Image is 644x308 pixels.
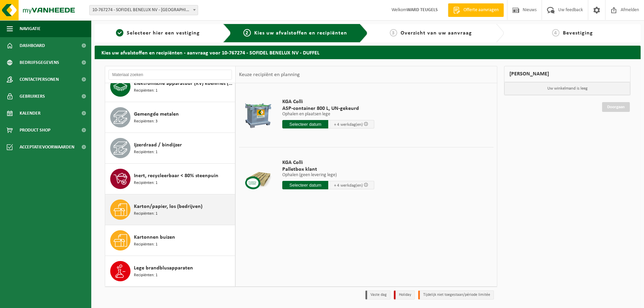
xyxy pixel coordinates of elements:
p: Ophalen (geen levering lege) [282,173,374,177]
span: Product Shop [20,122,50,139]
span: Navigatie [20,20,41,37]
span: KGA Colli [282,98,374,105]
button: Inert, recycleerbaar < 80% steenpuin Recipiënten: 1 [105,164,235,194]
li: Holiday [394,290,415,300]
input: Materiaal zoeken [109,70,232,80]
span: 3 [390,29,397,37]
button: Kartonnen buizen Recipiënten: 1 [105,225,235,256]
span: 2 [243,29,251,37]
a: Doorgaan [602,102,630,112]
input: Selecteer datum [282,181,328,189]
span: Bedrijfsgegevens [20,54,59,71]
span: 10-767274 - SOFIDEL BENELUX NV - DUFFEL [89,5,198,15]
span: Kalender [20,105,41,122]
p: Ophalen en plaatsen lege [282,112,374,117]
span: Bevestiging [563,30,593,36]
span: Elektronische apparatuur (KV) koelvries (huishoudelijk) [134,79,233,88]
p: Uw winkelmand is leeg [504,82,630,95]
a: Offerte aanvragen [448,3,504,17]
div: [PERSON_NAME] [504,66,630,82]
span: Lege brandblusapparaten [134,264,193,272]
span: Recipiënten: 1 [134,241,158,248]
span: Karton/papier, los (bedrijven) [134,203,202,211]
button: Lege brandblusapparaten Recipiënten: 1 [105,256,235,287]
button: Elektronische apparatuur (KV) koelvries (huishoudelijk) Recipiënten: 1 [105,71,235,102]
h2: Kies uw afvalstoffen en recipiënten - aanvraag voor 10-767274 - SOFIDEL BENELUX NV - DUFFEL [95,46,641,59]
span: Selecteer hier een vestiging [127,30,200,36]
span: 4 [552,29,559,37]
button: Gemengde metalen Recipiënten: 3 [105,102,235,133]
span: + 4 werkdag(en) [334,122,363,127]
span: Acceptatievoorwaarden [20,139,74,156]
button: Ijzerdraad / bindijzer Recipiënten: 1 [105,133,235,164]
span: Inert, recycleerbaar < 80% steenpuin [134,172,218,180]
strong: WARD TEUGELS [407,7,438,13]
button: Karton/papier, los (bedrijven) Recipiënten: 1 [105,194,235,225]
span: Recipiënten: 3 [134,118,158,125]
li: Tijdelijk niet toegestaan/période limitée [418,290,494,300]
span: Gemengde metalen [134,110,179,118]
span: Palletbox klant [282,166,374,173]
span: KGA Colli [282,159,374,166]
span: ASP-container 800 L, UN-gekeurd [282,105,374,112]
span: Offerte aanvragen [462,7,500,14]
a: 1Selecteer hier een vestiging [98,29,218,37]
span: Dashboard [20,37,45,54]
span: + 4 werkdag(en) [334,183,363,188]
span: Recipiënten: 1 [134,272,158,279]
span: Contactpersonen [20,71,59,88]
span: Recipiënten: 1 [134,88,158,94]
input: Selecteer datum [282,120,328,128]
span: Recipiënten: 1 [134,180,158,186]
span: Recipiënten: 1 [134,211,158,217]
div: Keuze recipiënt en planning [236,66,303,83]
span: Gebruikers [20,88,45,105]
span: Kartonnen buizen [134,233,175,241]
span: Ijzerdraad / bindijzer [134,141,182,149]
li: Vaste dag [365,290,390,300]
span: Kies uw afvalstoffen en recipiënten [254,30,347,36]
span: 1 [116,29,123,37]
span: Recipiënten: 1 [134,149,158,156]
span: Overzicht van uw aanvraag [401,30,472,36]
span: 10-767274 - SOFIDEL BENELUX NV - DUFFEL [90,5,198,15]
